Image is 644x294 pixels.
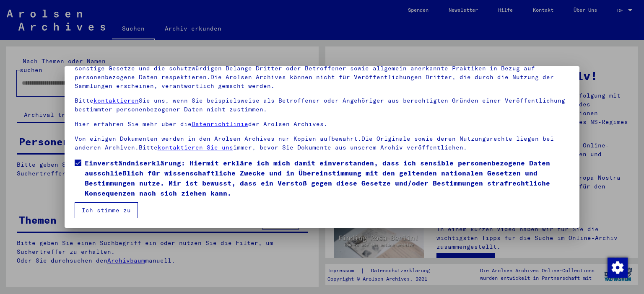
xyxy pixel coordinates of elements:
span: Einverständniserklärung: Hiermit erkläre ich mich damit einverstanden, dass ich sensible personen... [85,158,570,198]
p: Bitte Sie uns, wenn Sie beispielsweise als Betroffener oder Angehöriger aus berechtigten Gründen ... [75,96,570,114]
button: Ich stimme zu [75,202,138,218]
p: Hier erfahren Sie mehr über die der Arolsen Archives. [75,120,570,129]
a: kontaktieren [93,97,139,104]
a: Datenrichtlinie [192,120,248,128]
p: Bitte beachten Sie, dass dieses Portal über NS - Verfolgte sensible Daten zu identifizierten oder... [75,46,570,90]
a: kontaktieren Sie uns [158,144,233,151]
p: Von einigen Dokumenten werden in den Arolsen Archives nur Kopien aufbewahrt.Die Originale sowie d... [75,134,570,152]
div: Zustimmung ändern [607,257,627,277]
img: Zustimmung ändern [608,258,628,278]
